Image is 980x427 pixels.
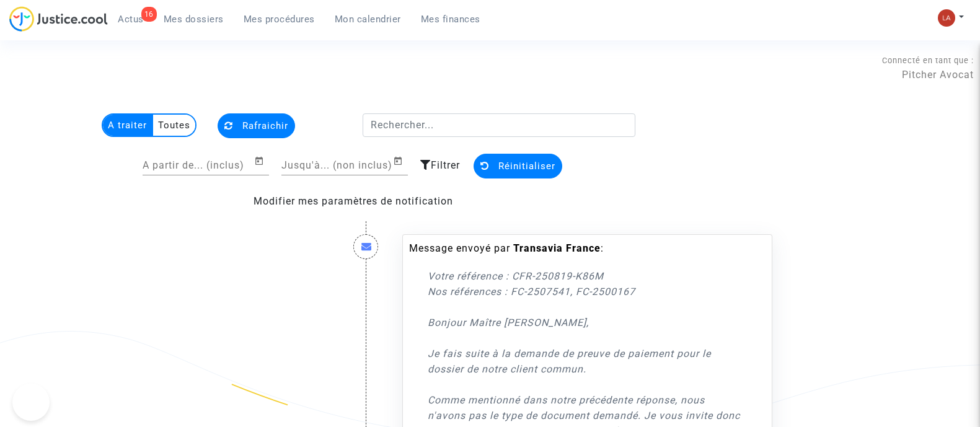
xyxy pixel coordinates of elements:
[154,10,234,29] a: Mes dossiers
[244,14,315,25] span: Mes procédures
[431,159,460,171] span: Filtrer
[335,14,401,25] span: Mon calendrier
[513,242,601,254] b: Transavia France
[141,7,157,22] div: 16
[9,6,108,32] img: jc-logo.svg
[363,113,636,137] input: Rechercher...
[882,56,974,65] span: Connecté en tant que :
[254,154,269,169] button: Open calendar
[12,384,50,421] iframe: Help Scout Beacon - Open
[108,10,154,29] a: 16Actus
[474,154,562,178] button: Réinitialiser
[421,14,480,25] span: Mes finances
[153,115,195,136] multi-toggle-item: Toutes
[218,113,295,138] button: Rafraichir
[164,14,224,25] span: Mes dossiers
[411,10,490,29] a: Mes finances
[234,10,325,29] a: Mes procédures
[103,115,153,136] multi-toggle-item: A traiter
[498,161,555,172] span: Réinitialiser
[393,154,408,169] button: Open calendar
[254,195,453,207] a: Modifier mes paramètres de notification
[325,10,411,29] a: Mon calendrier
[242,120,288,131] span: Rafraichir
[938,9,955,27] img: 3f9b7d9779f7b0ffc2b90d026f0682a9
[118,14,144,25] span: Actus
